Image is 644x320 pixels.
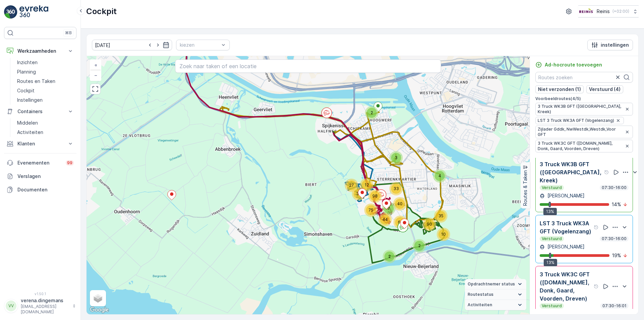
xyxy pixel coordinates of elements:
span: 12 [365,182,369,187]
span: Zijlader Gddk, NwWestdk,Westdk,Voor GFT [538,127,623,137]
p: 3 Truck WK3B GFT ([GEOGRAPHIC_DATA], Kreek) [540,160,603,184]
span: 3 Truck WK3B GFT ([GEOGRAPHIC_DATA], Kreek) [538,104,623,115]
span: 2 [371,110,373,115]
a: In zoomen [91,60,101,70]
p: Planning [17,68,36,75]
div: 35 [434,209,447,223]
a: Evenementen99 [4,156,76,170]
div: help tooltippictogram [594,225,599,230]
summary: Opdrachtnemer status [465,279,526,289]
p: Niet verzonden (1) [538,86,581,93]
span: 33 [393,186,399,191]
p: Verstuurd (4) [589,86,621,93]
span: 35 [438,213,443,218]
div: help tooltippictogram [594,284,599,289]
p: [PERSON_NAME] [546,243,585,250]
p: Werkzaamheden [17,48,63,54]
div: 4 [433,169,446,183]
span: Routestatus [468,292,493,297]
p: Activiteiten [17,129,43,136]
p: ( +02:00 ) [612,9,629,14]
a: Inzichten [14,58,76,67]
p: 07:30-16:01 [602,303,627,309]
div: 10 [437,228,450,241]
button: Containers [4,105,76,118]
img: logo [4,5,17,19]
div: 33 [389,182,403,195]
p: Reinis [597,8,610,15]
input: dd/mm/yyyy [92,40,172,50]
div: help tooltippictogram [604,170,609,175]
a: Uitzoomen [91,70,101,80]
div: 32 [352,187,365,200]
img: logo_light-DOdMpM7g.png [19,5,48,19]
span: 27 [349,183,354,188]
img: Google [88,306,110,314]
a: Middelen [14,118,76,128]
p: kiezen [180,42,219,48]
p: verena.dingemans [21,297,69,304]
span: 98 [372,193,378,198]
p: Voorbeeldroutes ( 4 / 5 ) [535,96,633,101]
p: LST 3 Truck WK3A GFT (Vogelenzang) [540,219,592,235]
a: Dit gebied openen in Google Maps (er wordt een nieuw venster geopend) [88,306,110,314]
span: v 1.50.1 [4,292,76,296]
span: 10 [441,232,446,237]
p: [PERSON_NAME] [546,192,585,199]
p: Routes en Taken [17,78,55,85]
p: Verstuurd [541,303,562,309]
span: Activiteiten [468,302,492,308]
a: Instellingen [14,95,76,105]
p: 07:30-16:00 [601,236,627,241]
span: 32 [356,191,361,196]
span: 44 [382,217,388,222]
div: VV [6,301,16,311]
img: Reinis-Logo-Vrijstaand_Tekengebied-1-copy2_aBO4n7j.png [578,8,594,15]
div: 12 [360,178,373,192]
a: Documenten [4,183,76,196]
span: 90 [427,222,432,227]
div: 13% [543,208,557,215]
p: [EMAIL_ADDRESS][DOMAIN_NAME] [21,304,69,315]
p: Verstuurd [541,185,562,190]
span: 4 [438,173,441,178]
span: Opdrachtnemer status [468,281,515,287]
span: 75 [369,208,373,213]
a: Cockpit [14,86,76,95]
p: 99 [67,160,72,166]
span: − [94,72,98,78]
div: 2 [413,239,426,253]
a: Ad-hocroute toevoegen [535,61,602,68]
div: 61 [393,216,407,229]
p: Inzichten [17,59,38,66]
p: 14 % [612,201,621,208]
span: 3 Truck WK3C GFT ([DOMAIN_NAME], Donk, Gaard, Voorden, Dreven) [538,141,623,151]
p: Cockpit [17,87,35,94]
button: Klanten [4,137,76,150]
span: 61 [398,220,402,225]
p: Documenten [17,186,74,193]
p: 19 % [612,252,621,259]
summary: Activiteiten [465,300,526,310]
a: Verslagen [4,170,76,183]
div: 13% [544,259,557,266]
a: Layers [91,291,105,306]
button: Werkzaamheden [4,44,76,58]
div: 44 [378,213,392,226]
button: Niet verzonden (1) [535,85,584,93]
p: 07:30-16:00 [601,185,627,190]
a: Planning [14,67,76,77]
div: 98 [368,189,382,203]
input: Zoek naar taken of een locatie [175,59,441,73]
a: Routes en Taken [14,77,76,86]
button: instellingen [587,40,633,50]
div: 27 [345,179,358,192]
div: 75 [364,203,378,217]
p: Verslagen [17,173,74,180]
p: Cockpit [86,6,117,17]
p: Containers [17,108,63,115]
p: ⌘B [65,30,72,36]
summary: Routestatus [465,289,526,300]
button: VVverena.dingemans[EMAIL_ADDRESS][DOMAIN_NAME] [4,297,76,315]
input: Routes zoeken [535,72,633,83]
